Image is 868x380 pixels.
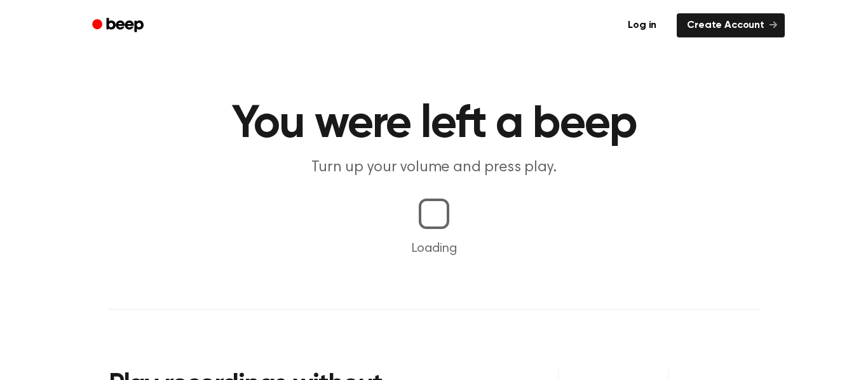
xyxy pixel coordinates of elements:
[109,102,759,147] h1: You were left a beep
[83,13,155,38] a: Beep
[677,13,785,37] a: Create Account
[15,239,853,258] p: Loading
[190,157,678,178] p: Turn up your volume and press play.
[615,11,669,40] a: Log in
